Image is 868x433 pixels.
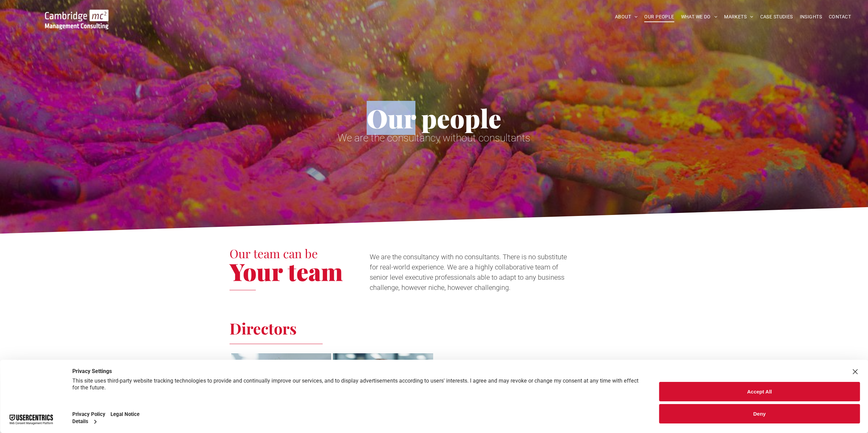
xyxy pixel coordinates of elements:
a: OUR PEOPLE [641,12,677,22]
span: We are the consultancy with no consultants. There is no substitute for real-world experience. We ... [370,253,567,292]
span: Your team [230,255,343,287]
a: INSIGHTS [796,12,825,22]
a: MARKETS [721,12,756,22]
a: CASE STUDIES [757,12,796,22]
span: Our people [367,101,501,135]
span: Directors [230,318,297,338]
a: ABOUT [612,12,641,22]
a: CONTACT [825,12,854,22]
span: Our team can be [230,245,318,261]
a: Your Business Transformed | Cambridge Management Consulting [45,11,108,18]
a: WHAT WE DO [678,12,721,22]
img: Go to Homepage [45,10,108,29]
span: We are the consultancy without consultants [338,132,530,144]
